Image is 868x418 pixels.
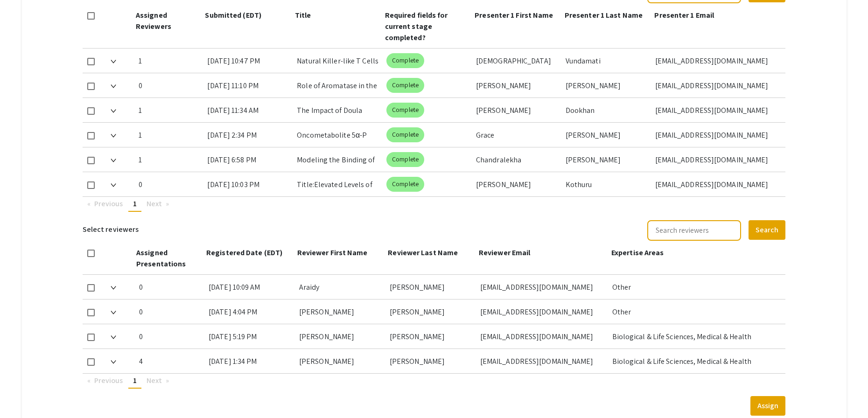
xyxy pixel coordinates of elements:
[749,220,785,240] button: Search
[139,49,200,73] div: 1
[83,197,786,212] ul: Pagination
[297,73,379,98] div: Role of Aromatase in the Conversion of 11-Oxyandrogens to [MEDICAL_DATA]: Mechanisms and Implicat...
[611,248,664,258] span: Expertise Areas
[207,98,289,122] div: [DATE] 11:34 AM
[205,10,261,20] span: Submitted (EDT)
[565,10,643,20] span: Presenter 1 Last Name
[655,123,778,147] div: [EMAIL_ADDRESS][DOMAIN_NAME]
[480,300,605,324] div: [EMAIL_ADDRESS][DOMAIN_NAME]
[299,324,382,348] div: [PERSON_NAME]
[111,183,116,187] img: Expand arrow
[612,275,778,299] div: Other
[139,73,200,98] div: 0
[475,10,553,20] span: Presenter 1 First Name
[386,103,424,118] mat-chip: Complete
[209,324,292,348] div: [DATE] 5:19 PM
[147,376,162,385] span: Next
[139,349,201,373] div: 4
[133,199,137,209] span: 1
[566,123,648,147] div: [PERSON_NAME]
[139,147,200,172] div: 1
[139,324,201,348] div: 0
[139,172,200,196] div: 0
[209,349,292,373] div: [DATE] 1:34 PM
[476,98,558,122] div: [PERSON_NAME]
[111,360,116,364] img: Expand arrow
[655,98,778,122] div: [EMAIL_ADDRESS][DOMAIN_NAME]
[566,98,648,122] div: Dookhan
[209,275,292,299] div: [DATE] 10:09 AM
[94,376,123,385] span: Previous
[476,73,558,98] div: [PERSON_NAME]
[476,49,558,73] div: [DEMOGRAPHIC_DATA]
[139,123,200,147] div: 1
[386,177,424,192] mat-chip: Complete
[390,349,473,373] div: [PERSON_NAME]
[111,84,116,88] img: Expand arrow
[566,73,648,98] div: [PERSON_NAME]
[566,172,648,196] div: Kothuru
[206,248,282,258] span: Registered Date (EDT)
[480,275,605,299] div: [EMAIL_ADDRESS][DOMAIN_NAME]
[139,98,200,122] div: 1
[94,199,123,209] span: Previous
[386,152,424,167] mat-chip: Complete
[476,123,558,147] div: Grace
[136,10,171,31] span: Assigned Reviewers
[133,376,137,385] span: 1
[207,49,289,73] div: [DATE] 10:47 PM
[386,78,424,93] mat-chip: Complete
[480,324,605,348] div: [EMAIL_ADDRESS][DOMAIN_NAME]
[390,275,473,299] div: [PERSON_NAME]
[297,49,379,73] div: Natural Killer-like T Cells and Longevity: A Comparative Analysis
[297,123,379,147] div: Oncometabolite 5α-P Imbalance Through Altered Mammary [MEDICAL_DATA] Metabolism: A Biomarker and ...
[111,60,116,63] img: Expand arrow
[111,134,116,138] img: Expand arrow
[111,159,116,162] img: Expand arrow
[83,374,786,389] ul: Pagination
[655,172,778,196] div: [EMAIL_ADDRESS][DOMAIN_NAME]
[207,172,289,196] div: [DATE] 10:03 PM
[566,49,648,73] div: Vundamati
[655,147,778,172] div: [EMAIL_ADDRESS][DOMAIN_NAME]
[655,73,778,98] div: [EMAIL_ADDRESS][DOMAIN_NAME]
[147,199,162,209] span: Next
[207,73,289,98] div: [DATE] 11:10 PM
[655,49,778,73] div: [EMAIL_ADDRESS][DOMAIN_NAME]
[297,172,379,196] div: Title:Elevated Levels of Interleukin-11 and Matrix Metalloproteinase-9 in the Serum of Patients w...
[207,123,289,147] div: [DATE] 2:34 PM
[390,324,473,348] div: [PERSON_NAME]
[480,349,605,373] div: [EMAIL_ADDRESS][DOMAIN_NAME]
[647,220,741,241] input: Search reviewers
[386,127,424,142] mat-chip: Complete
[476,147,558,172] div: Chandralekha
[111,109,116,113] img: Expand arrow
[388,248,458,258] span: Reviewer Last Name
[390,300,473,324] div: [PERSON_NAME]
[299,275,382,299] div: Araidy
[299,349,382,373] div: [PERSON_NAME]
[750,396,785,416] button: Assign
[209,300,292,324] div: [DATE] 4:04 PM
[111,286,116,290] img: Expand arrow
[479,248,530,258] span: Reviewer Email
[139,300,201,324] div: 0
[386,53,424,68] mat-chip: Complete
[136,248,186,269] span: Assigned Presentations
[612,349,778,373] div: Biological & Life Sciences, Medical & Health Sciences, Other
[111,311,116,314] img: Expand arrow
[111,335,116,339] img: Expand arrow
[297,98,379,122] div: The Impact of Doula Support on Maternal Mental Health, NeonatalOutcomes, and Epidural Use: Correl...
[83,219,139,240] h6: Select reviewers
[7,376,40,411] iframe: Chat
[299,300,382,324] div: [PERSON_NAME]
[139,275,201,299] div: 0
[385,10,448,42] span: Required fields for current stage completed?
[207,147,289,172] div: [DATE] 6:58 PM
[654,10,714,20] span: Presenter 1 Email
[566,147,648,172] div: [PERSON_NAME]
[612,300,778,324] div: Other
[476,172,558,196] div: [PERSON_NAME]
[295,10,311,20] span: Title
[297,147,379,172] div: Modeling the Binding of Dendrin and PTPN14 to KIBRA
